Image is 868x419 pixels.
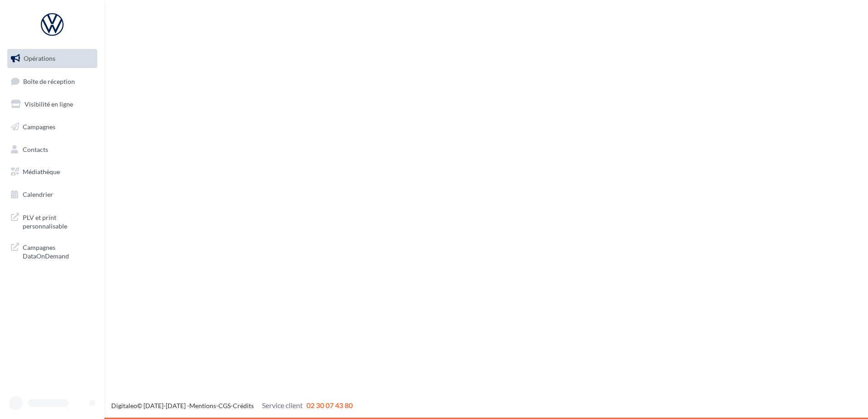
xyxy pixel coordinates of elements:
span: 02 30 07 43 80 [306,401,353,409]
span: Visibilité en ligne [25,100,73,108]
a: Boîte de réception [5,72,99,91]
span: Calendrier [23,190,53,198]
span: Service client [262,401,303,409]
a: Visibilité en ligne [5,95,99,114]
a: Contacts [5,140,99,159]
a: Mentions [189,402,216,409]
a: Campagnes [5,117,99,136]
a: Médiathèque [5,162,99,181]
a: Calendrier [5,185,99,204]
span: Campagnes DataOnDemand [23,241,94,261]
a: PLV et print personnalisable [5,208,99,234]
span: Campagnes [23,123,55,131]
span: Opérations [24,54,55,62]
span: Contacts [23,145,48,153]
a: CGS [218,402,231,409]
a: Digitaleo [111,402,137,409]
a: Opérations [5,49,99,68]
span: Médiathèque [23,168,60,175]
span: Boîte de réception [23,77,75,85]
span: © [DATE]-[DATE] - - - [111,402,353,409]
span: PLV et print personnalisable [23,211,94,231]
a: Crédits [233,402,254,409]
a: Campagnes DataOnDemand [5,238,99,264]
